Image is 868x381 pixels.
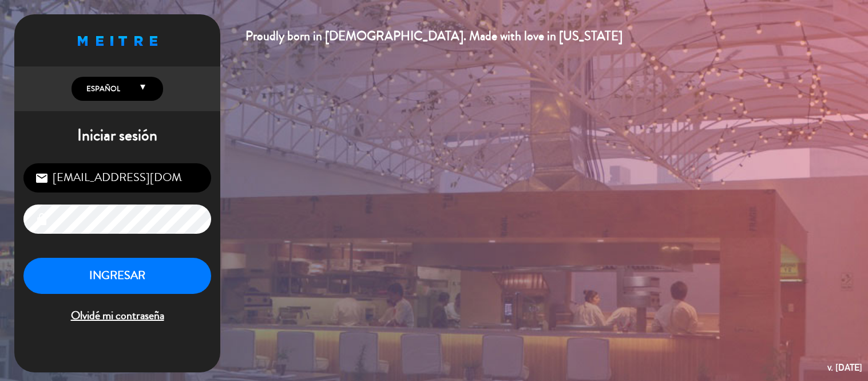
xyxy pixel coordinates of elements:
h1: Iniciar sesión [14,126,220,146]
span: Español [84,83,120,95]
input: Correo Electrónico [23,163,211,193]
div: v. [DATE] [827,360,862,375]
span: Olvidé mi contraseña [23,307,211,325]
i: lock [35,213,49,226]
i: email [35,171,49,185]
button: INGRESAR [23,258,211,294]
